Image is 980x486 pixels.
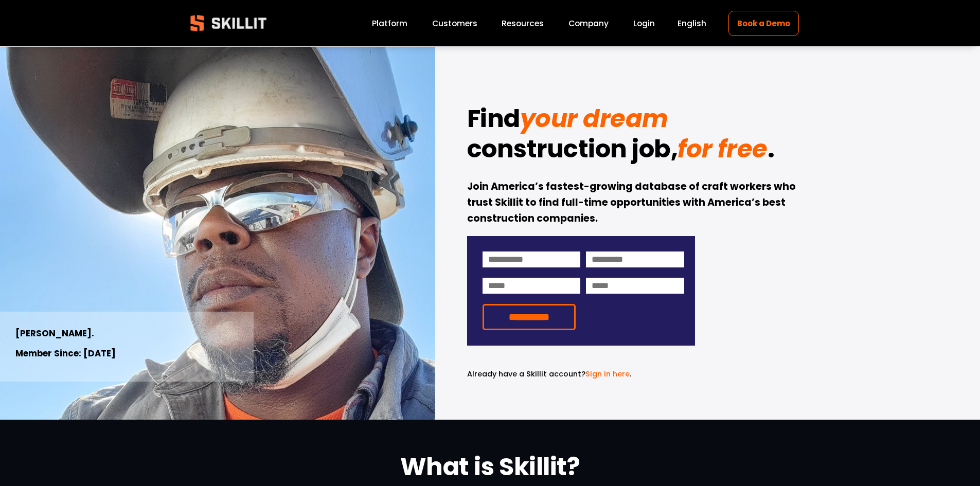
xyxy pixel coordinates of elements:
strong: What is Skillit? [400,449,580,484]
span: English [678,17,706,29]
a: Sign in here [585,369,630,379]
a: Company [568,16,609,30]
strong: construction job, [467,132,678,166]
em: for free [678,132,767,166]
a: folder dropdown [502,16,544,30]
a: Customers [432,16,477,30]
a: Login [633,16,655,30]
div: language picker [678,16,706,30]
img: Skillit [182,8,275,39]
p: . [467,368,695,380]
strong: [PERSON_NAME]. [15,327,94,339]
span: Already have a Skillit account? [467,369,585,379]
strong: Member Since: [DATE] [15,347,116,359]
span: Resources [502,17,544,29]
a: Book a Demo [728,11,798,36]
em: your dream [520,101,668,136]
a: Platform [372,16,407,30]
strong: Find [467,101,520,136]
strong: Join America’s fastest-growing database of craft workers who trust Skillit to find full-time oppo... [467,179,798,225]
strong: . [768,132,775,166]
